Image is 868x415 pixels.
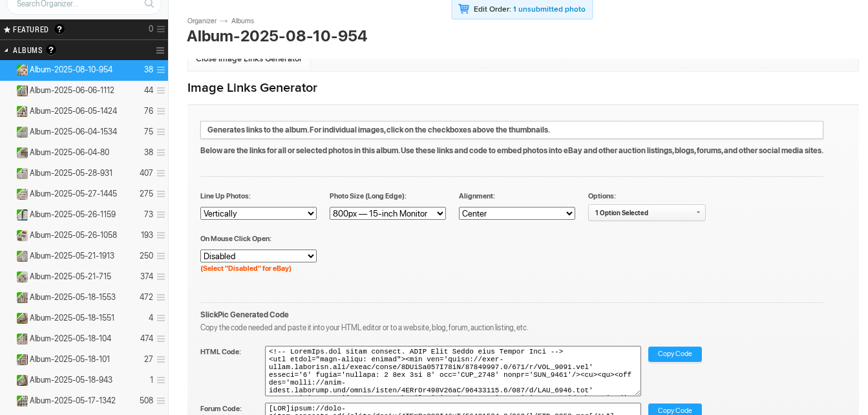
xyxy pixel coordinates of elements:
[330,190,394,204] span: Photo Size (Long Edge):
[228,16,267,27] a: Albums
[1,65,14,74] a: Collapse
[11,354,28,365] ins: Public Album
[1,106,14,116] a: Expand
[1,251,14,261] a: Expand
[1,147,14,157] a: Expand
[1,354,14,364] a: Expand
[11,313,28,324] ins: Public Album
[200,346,265,360] span: HTML Code:
[1,168,14,178] a: Expand
[11,65,28,76] ins: Public Album
[11,292,28,303] ins: Public Album
[1,127,14,136] a: Expand
[1,85,14,95] a: Expand
[11,147,28,158] ins: Public Album
[30,189,117,199] span: Album-2025-05-27-1445
[1,189,14,198] a: Expand
[11,168,28,179] ins: Public Album
[459,190,524,204] span: Alignment:
[1,209,14,219] a: Expand
[1,230,14,240] a: Expand
[11,334,28,345] ins: Public Album
[1,292,14,302] a: Expand
[187,72,859,104] h1: Image Links Generator
[200,121,823,139] p: Generates links to the album. For individual images, click on the checkboxes above the thumbnails.
[30,168,112,178] span: Album-2025-05-28-931
[11,251,28,262] ins: Public Album
[11,209,28,220] ins: Public Album
[11,375,28,386] ins: Public Album
[30,354,110,365] span: Album-2025-05-18-101
[30,65,112,75] span: Album-2025-08-10-954
[1,313,14,323] a: Expand
[11,271,28,282] ins: Public Album
[513,5,586,14] a: 1 unsubmitted photo
[13,40,122,60] h2: Albums
[200,233,265,247] span: On Mouse Click Open:
[196,54,302,64] span: Close Image Links Generator
[30,85,114,96] span: Album-2025-06-06-1112
[11,127,28,138] ins: Public Album
[589,209,648,217] span: 1 Option Selected
[265,346,641,396] textarea: <!-- LoremIps.dol sitam consect. ADIP Elit Seddo eius Tempor Inci --> <utl etdol="magn-aliqu: eni...
[30,230,117,240] span: Album-2025-05-26-1058
[474,5,511,14] b: Edit Order:
[9,24,49,34] span: FEATURED
[30,334,111,344] span: Album-2025-05-18-104
[1,334,14,343] a: Expand
[11,230,28,241] ins: Public Album
[1,271,14,281] a: Expand
[200,323,717,333] p: Copy the code needed and paste it into your HTML editor or to a website, blog, forum, auction lis...
[658,346,692,363] span: Copy Code
[30,106,117,116] span: Album-2025-06-05-1424
[30,292,116,303] span: Album-2025-05-18-1553
[200,145,823,156] p: Below are the links for all or selected photos in this album. Use these links and code to embed p...
[30,271,111,282] span: Album-2025-05-21-715
[1,396,14,405] a: Expand
[30,127,117,137] span: Album-2025-06-04-1534
[11,189,28,200] ins: Public Album
[1,375,14,385] a: Expand
[200,165,717,320] h3: SlickPic Generated Code
[11,85,28,96] ins: Public Album
[30,147,109,158] span: Album-2025-06-04-80
[200,262,265,277] span: (Select "Disabled" for eBay)
[30,375,112,385] span: Album-2025-05-18-943
[200,190,265,204] span: Line Up Photos:
[588,190,653,204] span: Options:
[30,209,116,220] span: Album-2025-05-26-1159
[11,106,28,117] ins: Public Album
[11,396,28,407] ins: Public Album
[30,251,114,261] span: Album-2025-05-21-1913
[30,396,116,406] span: Album-2025-05-17-1342
[30,313,114,323] span: Album-2025-05-18-1551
